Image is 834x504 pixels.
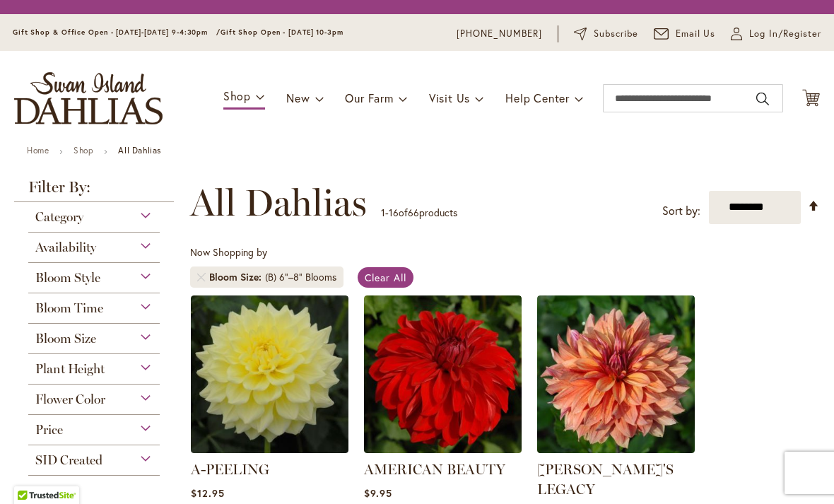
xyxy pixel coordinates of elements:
a: A-PEELING [191,461,269,478]
span: Email Us [676,27,716,41]
a: AMERICAN BEAUTY [364,443,522,456]
a: Shop [74,145,93,156]
span: Price [35,422,63,438]
span: New [286,90,310,105]
span: Visit Us [429,90,470,105]
a: Log In/Register [731,27,821,41]
span: Category [35,209,83,225]
a: Home [27,145,49,156]
a: Subscribe [574,27,638,41]
span: Bloom Size [209,270,265,284]
a: A-Peeling [191,443,348,456]
span: Shop [223,88,251,103]
span: Our Farm [345,90,393,105]
a: store logo [14,72,163,124]
a: [PERSON_NAME]'S LEGACY [537,461,674,498]
iframe: Launch Accessibility Center [11,454,50,493]
button: Search [756,88,769,110]
span: 1 [381,206,385,219]
span: SID Created [35,452,102,468]
a: [PHONE_NUMBER] [457,27,542,41]
a: Clear All [358,267,413,288]
div: (B) 6"–8" Blooms [265,270,336,284]
p: - of products [381,201,457,224]
span: $12.95 [191,486,225,500]
span: Subscribe [594,27,638,41]
span: Clear All [365,271,406,284]
a: Remove Bloom Size (B) 6"–8" Blooms [197,273,206,281]
strong: All Dahlias [118,145,161,156]
span: Plant Height [35,361,105,377]
span: Bloom Style [35,270,100,286]
span: Flower Color [35,392,105,407]
span: Now Shopping by [190,245,267,259]
label: Sort by: [662,198,700,224]
span: 16 [389,206,399,219]
span: Bloom Time [35,300,103,316]
span: Availability [35,240,96,255]
span: $9.95 [364,486,392,500]
span: Bloom Size [35,331,96,346]
a: AMERICAN BEAUTY [364,461,505,478]
img: A-Peeling [191,295,348,453]
span: All Dahlias [190,182,367,224]
img: AMERICAN BEAUTY [364,295,522,453]
a: Email Us [654,27,716,41]
strong: Filter By: [14,180,174,202]
a: Andy's Legacy [537,443,695,456]
span: Gift Shop Open - [DATE] 10-3pm [221,28,343,37]
span: 66 [408,206,419,219]
span: Gift Shop & Office Open - [DATE]-[DATE] 9-4:30pm / [13,28,221,37]
img: Andy's Legacy [537,295,695,453]
span: Help Center [505,90,570,105]
span: Log In/Register [749,27,821,41]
